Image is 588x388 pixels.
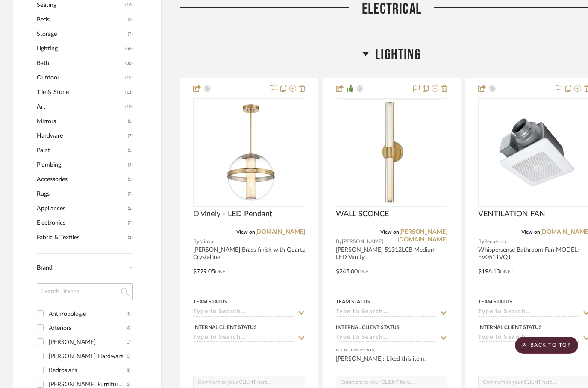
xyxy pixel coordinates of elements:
div: Arteriors [49,321,126,335]
div: (1) [126,307,131,321]
div: Team Status [193,298,227,306]
div: Internal Client Status [193,323,257,331]
input: Search Brands [37,283,133,300]
img: Divinely - LED Pendant [199,99,299,206]
span: By [336,238,342,246]
span: WALL SCONCE [336,209,389,219]
div: [PERSON_NAME] Hardware [49,350,126,363]
span: (15) [125,71,133,85]
span: (1) [128,231,133,244]
span: Accessories [37,172,126,187]
span: (3) [128,187,133,201]
span: Fabric & Textiles [37,230,126,245]
span: Outdoor [37,71,123,85]
span: (58) [125,42,133,56]
div: [PERSON_NAME] [49,335,126,349]
div: 0 [194,99,305,206]
input: Type to Search… [336,309,438,317]
div: Internal Client Status [478,323,542,331]
span: Lighting [37,41,123,56]
span: [PERSON_NAME] [342,238,383,246]
div: Internal Client Status [336,323,400,331]
span: Rugs [37,187,126,201]
div: (4) [126,321,131,335]
input: Type to Search… [193,309,295,317]
div: Anthropologie [49,307,126,321]
div: Team Status [336,298,370,306]
span: (8) [128,115,133,128]
span: Brand [37,265,53,271]
span: (2) [128,27,133,41]
span: Divinely - LED Pendant [193,209,272,219]
span: Tile & Stone [37,85,123,100]
span: (11) [125,85,133,99]
div: (3) [126,350,131,363]
input: Type to Search… [478,309,580,317]
span: Appliances [37,201,126,216]
a: [DOMAIN_NAME] [255,229,305,235]
span: Electronics [37,216,126,230]
div: (1) [126,364,131,377]
scroll-to-top-button: BACK TO TOP [515,337,578,354]
span: Paint [37,143,126,158]
span: (4) [128,158,133,172]
span: Mirrors [37,114,126,129]
span: Plumbing [37,158,126,172]
span: Panasonic [484,238,507,246]
span: (7) [128,129,133,143]
span: By [478,238,484,246]
span: View on [521,229,540,235]
span: (5) [128,144,133,157]
span: Hardware [37,129,126,143]
a: [PERSON_NAME][DOMAIN_NAME] [397,229,447,243]
span: Minka [199,238,213,246]
span: View on [236,229,255,235]
div: (3) [126,335,131,349]
span: Art [37,100,123,114]
div: Team Status [478,298,512,306]
span: (2) [128,216,133,230]
span: (3) [128,173,133,186]
input: Type to Search… [193,334,295,342]
span: LIGHTING [375,46,421,64]
span: (36) [125,56,133,70]
span: View on [380,229,399,235]
span: (10) [125,100,133,114]
span: (3) [128,13,133,26]
span: Bath [37,56,123,71]
span: Beds [37,12,126,27]
span: VENTILATION FAN [478,209,545,219]
input: Type to Search… [336,334,438,342]
div: Bedrosians [49,364,126,377]
span: By [193,238,199,246]
span: (2) [128,202,133,215]
input: Type to Search… [478,334,580,342]
div: [PERSON_NAME]: Liked this item. [336,355,448,372]
img: WALL SCONCE [342,99,441,206]
span: Storage [37,27,126,41]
